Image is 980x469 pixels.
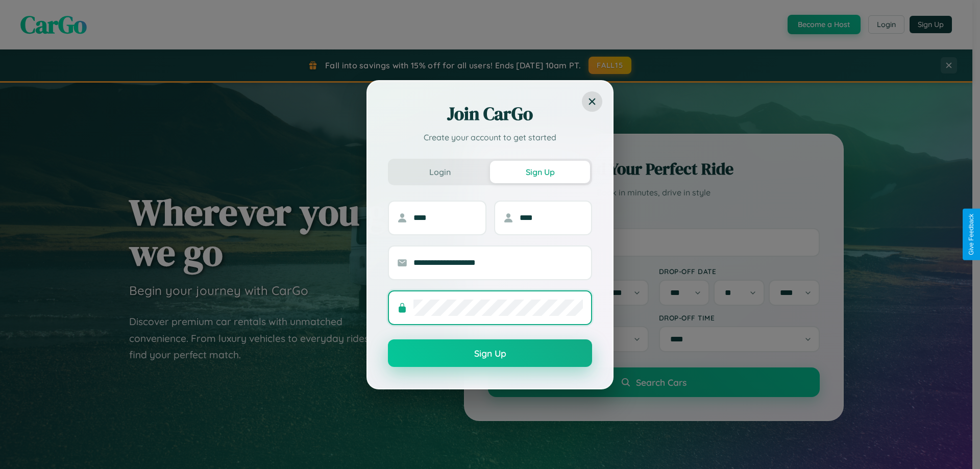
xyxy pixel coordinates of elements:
button: Login [390,161,490,183]
p: Create your account to get started [388,131,592,143]
h2: Join CarGo [388,102,592,126]
button: Sign Up [490,161,590,183]
button: Sign Up [388,339,592,367]
div: Give Feedback [968,214,975,255]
